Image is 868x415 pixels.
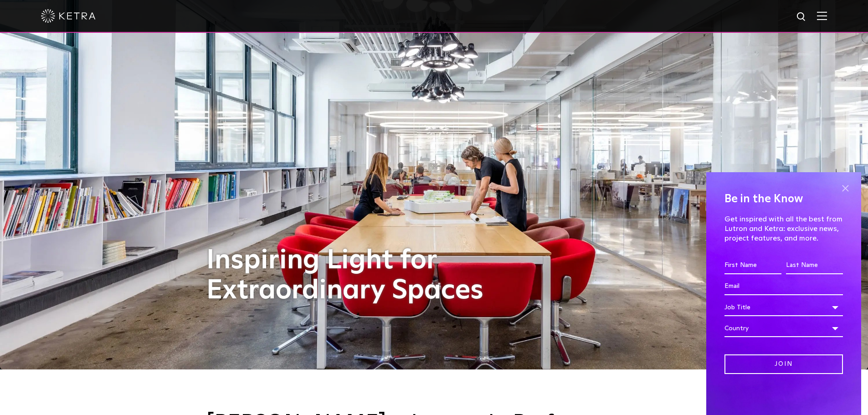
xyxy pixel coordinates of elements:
p: Get inspired with all the best from Lutron and Ketra: exclusive news, project features, and more. [724,215,843,243]
div: Job Title [724,299,843,316]
div: Country [724,320,843,337]
input: Join [724,354,843,374]
input: Email [724,278,843,295]
h4: Be in the Know [724,190,843,208]
input: First Name [724,257,781,274]
img: ketra-logo-2019-white [41,9,96,23]
input: Last Name [786,257,843,274]
h1: Inspiring Light for Extraordinary Spaces [206,246,503,306]
img: search icon [796,11,807,23]
img: Hamburger%20Nav.svg [817,11,827,20]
